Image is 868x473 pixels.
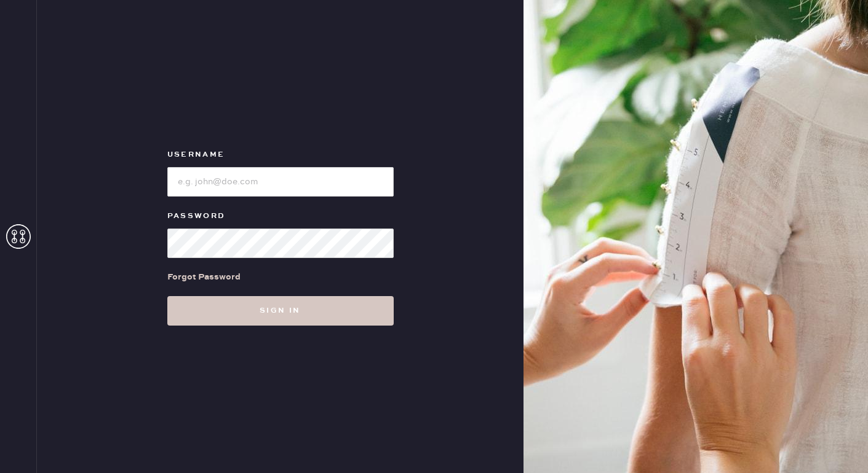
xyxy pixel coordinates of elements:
[167,296,394,326] button: Sign in
[167,147,394,162] label: Username
[167,258,241,296] a: Forgot Password
[167,209,394,224] label: Password
[167,270,241,284] div: Forgot Password
[167,167,394,197] input: e.g. john@doe.com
